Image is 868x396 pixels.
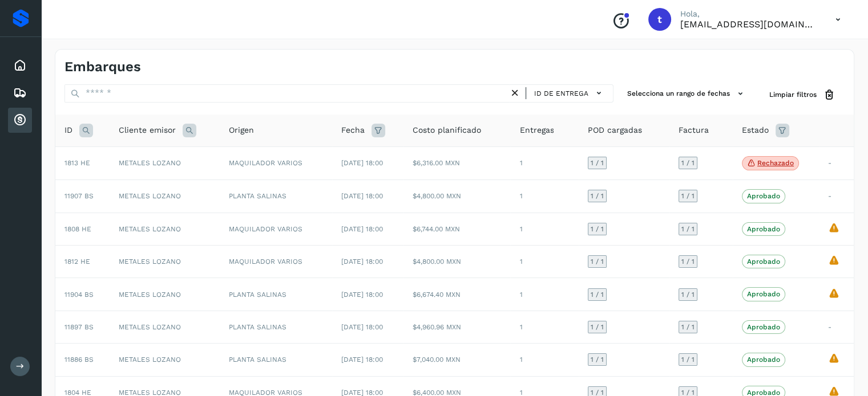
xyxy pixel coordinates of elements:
[64,192,94,200] span: 11907 BS
[531,85,608,101] button: ID de entrega
[819,180,854,213] td: -
[341,159,383,167] span: [DATE] 18:00
[510,146,578,180] td: 1
[64,323,94,331] span: 11897 BS
[679,124,709,136] span: Factura
[591,258,604,265] span: 1 / 1
[747,192,780,200] p: Aprobado
[760,84,845,105] button: Limpiar filtros
[747,258,780,266] p: Aprobado
[64,159,90,167] span: 1813 HE
[757,159,794,167] p: Rechazado
[110,146,219,180] td: METALES LOZANO
[769,89,817,100] span: Limpiar filtros
[747,323,780,331] p: Aprobado
[681,324,695,330] span: 1 / 1
[119,124,176,136] span: Cliente emisor
[681,291,695,298] span: 1 / 1
[742,124,769,136] span: Estado
[403,278,511,311] td: $6,674.40 MXN
[819,146,854,180] td: -
[747,290,780,298] p: Aprobado
[403,311,511,343] td: $4,960.96 MXN
[341,291,383,299] span: [DATE] 18:00
[403,213,511,245] td: $6,744.00 MXN
[680,9,817,19] p: Hola,
[591,291,604,298] span: 1 / 1
[64,59,141,75] h4: Embarques
[229,192,286,200] span: PLANTA SALINAS
[110,246,219,278] td: METALES LOZANO
[229,356,286,364] span: PLANTA SALINAS
[591,356,604,363] span: 1 / 1
[623,84,751,103] button: Selecciona un rango de fechas
[64,225,91,233] span: 1808 HE
[681,356,695,363] span: 1 / 1
[681,160,695,166] span: 1 / 1
[229,124,254,136] span: Origen
[110,278,219,311] td: METALES LOZANO
[681,389,695,396] span: 1 / 1
[681,258,695,265] span: 1 / 1
[341,192,383,200] span: [DATE] 18:00
[64,291,94,299] span: 11904 BS
[64,258,90,266] span: 1812 HE
[510,180,578,213] td: 1
[747,225,780,233] p: Aprobado
[403,180,511,213] td: $4,800.00 MXN
[341,356,383,364] span: [DATE] 18:00
[510,213,578,245] td: 1
[819,311,854,343] td: -
[510,311,578,343] td: 1
[747,356,780,364] p: Aprobado
[681,226,695,232] span: 1 / 1
[403,246,511,278] td: $4,800.00 MXN
[64,356,94,364] span: 11886 BS
[110,180,219,213] td: METALES LOZANO
[588,124,642,136] span: POD cargadas
[229,291,286,299] span: PLANTA SALINAS
[341,258,383,266] span: [DATE] 18:00
[403,146,511,180] td: $6,316.00 MXN
[403,344,511,376] td: $7,040.00 MXN
[413,124,481,136] span: Costo planificado
[591,226,604,232] span: 1 / 1
[510,278,578,311] td: 1
[229,225,302,233] span: MAQUILADOR VARIOS
[510,344,578,376] td: 1
[591,160,604,166] span: 1 / 1
[591,324,604,330] span: 1 / 1
[680,19,817,30] p: transportesymaquinariaagm@gmail.com
[341,124,365,136] span: Fecha
[229,323,286,331] span: PLANTA SALINAS
[8,108,32,133] div: Cuentas por cobrar
[110,311,219,343] td: METALES LOZANO
[110,213,219,245] td: METALES LOZANO
[510,246,578,278] td: 1
[519,124,554,136] span: Entregas
[64,124,72,136] span: ID
[591,389,604,396] span: 1 / 1
[229,159,302,167] span: MAQUILADOR VARIOS
[110,344,219,376] td: METALES LOZANO
[681,193,695,199] span: 1 / 1
[591,193,604,199] span: 1 / 1
[8,53,32,78] div: Inicio
[229,258,302,266] span: MAQUILADOR VARIOS
[8,80,32,105] div: Embarques
[534,88,588,99] span: ID de entrega
[341,225,383,233] span: [DATE] 18:00
[341,323,383,331] span: [DATE] 18:00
